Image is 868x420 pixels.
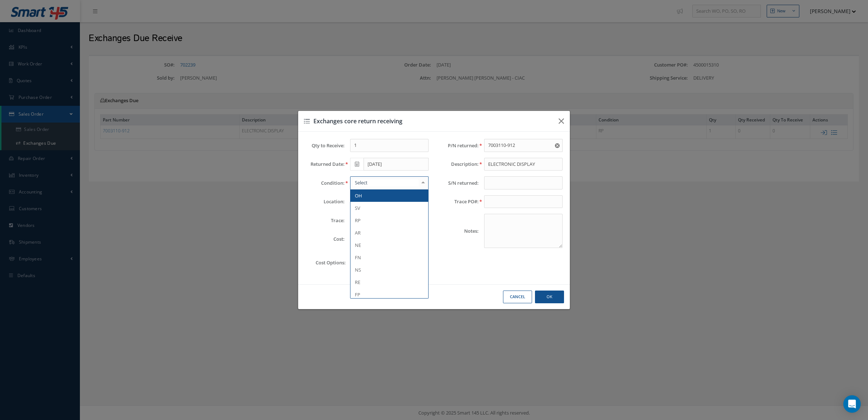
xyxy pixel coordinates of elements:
div: Open Intercom Messenger [843,395,861,413]
label: Condition: [300,180,345,186]
span: NS [355,267,361,273]
label: Description: [434,161,479,167]
label: Returned Date: [300,161,345,167]
label: Trace PO#: [434,199,479,204]
span: FN [355,254,361,261]
button: Reset [553,139,563,152]
span: OH [355,192,362,199]
label: Qty to Receive: [300,143,345,148]
button: Cancel [503,291,532,303]
span: FP [355,291,360,298]
label: Trace: [300,218,345,223]
label: P/N returned: [434,143,479,148]
span: Exchanges core return receiving [313,117,402,125]
span: SV [355,205,360,211]
span: RE [355,279,360,285]
button: Ok [535,291,564,303]
svg: Reset [555,143,560,148]
label: Location: [300,199,345,204]
label: Notes: [434,228,479,234]
label: S/N returned: [434,180,479,186]
label: Cost Options: [303,260,346,265]
span: NE [355,242,361,248]
label: Cost: [300,236,345,242]
input: Select [353,179,419,186]
span: AR [355,229,361,236]
span: RP [355,217,361,224]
